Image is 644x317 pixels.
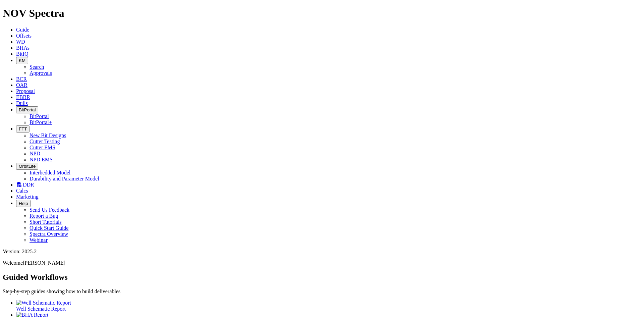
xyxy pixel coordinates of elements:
[23,260,65,266] span: [PERSON_NAME]
[16,163,38,170] button: OrbitLite
[16,306,66,312] span: Well Schematic Report
[30,133,66,138] a: New Bit Designs
[30,219,62,225] a: Short Tutorials
[16,106,38,113] button: BitPortal
[3,260,641,266] p: Welcome
[16,188,28,194] a: Calcs
[16,300,71,306] img: Well Schematic Report
[30,207,69,213] a: Send Us Feedback
[30,213,58,219] a: Report a Bug
[16,182,34,188] a: DDR
[16,300,641,312] a: Well Schematic Report Well Schematic Report
[19,58,25,63] span: KM
[16,194,39,200] a: Marketing
[3,7,641,19] h1: NOV Spectra
[23,182,34,188] span: DDR
[16,82,28,88] a: OAR
[3,288,641,295] p: Step-by-step guides showing how to build deliverables
[16,33,32,39] a: Offsets
[30,145,55,150] a: Cutter EMS
[16,76,27,82] a: BCR
[19,126,27,131] span: FTT
[16,39,25,45] a: WD
[30,170,70,175] a: Interbedded Model
[30,139,60,144] a: Cutter Testing
[16,27,29,33] a: Guide
[30,176,99,181] a: Durability and Parameter Model
[30,151,40,156] a: NPD
[30,231,68,237] a: Spectra Overview
[16,45,30,51] a: BHAs
[19,164,36,169] span: OrbitLite
[16,100,28,106] a: Dulls
[19,107,36,112] span: BitPortal
[19,201,28,206] span: Help
[30,119,52,125] a: BitPortal+
[3,249,641,255] div: Version: 2025.2
[30,157,53,162] a: NPD EMS
[30,64,44,70] a: Search
[16,57,28,64] button: KM
[16,200,31,207] button: Help
[16,51,28,57] a: BitIQ
[16,125,30,133] button: FTT
[16,94,30,100] a: EBRR
[30,225,68,231] a: Quick Start Guide
[3,273,641,282] h2: Guided Workflows
[30,237,48,243] a: Webinar
[16,88,35,94] a: Proposal
[30,70,52,76] a: Approvals
[30,113,49,119] a: BitPortal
